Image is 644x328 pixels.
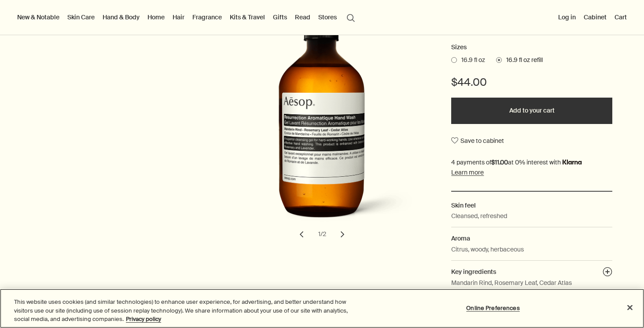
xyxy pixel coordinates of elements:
[171,11,186,23] a: Hair
[191,11,224,23] a: Fragrance
[451,200,612,210] h2: Skin feel
[613,11,629,23] button: Cart
[451,75,487,89] span: $44.00
[126,315,161,323] a: More information about your privacy, opens in a new tab
[101,11,141,23] a: Hand & Body
[603,267,612,279] button: Key ingredients
[451,133,504,149] button: Save to cabinet
[14,298,354,324] div: This website uses cookies (and similar technologies) to enhance user experience, for advertising,...
[451,278,572,288] p: Mandarin Rind, Rosemary Leaf, Cedar Atlas
[146,11,166,23] a: Home
[582,11,608,23] a: Cabinet
[451,244,524,254] p: Citrus, woody, herbaceous
[451,268,496,276] span: Key ingredients
[451,98,612,124] button: Add to your cart - $44.00
[316,11,339,23] button: Stores
[451,233,612,243] h2: Aroma
[15,11,61,23] button: New & Notable
[502,56,543,65] span: 16.9 fl oz refill
[292,225,311,244] button: previous slide
[66,11,96,23] a: Skin Care
[228,11,267,23] a: Kits & Travel
[457,56,485,65] span: 16.9 fl oz
[343,9,359,26] button: Open search
[271,11,289,23] a: Gifts
[556,11,578,23] button: Log in
[620,298,640,317] button: Close
[293,11,312,23] a: Read
[451,211,507,221] p: Cleansed, refreshed
[451,42,612,53] h2: Sizes
[333,225,352,244] button: next slide
[466,299,521,317] button: Online Preferences, Opens the preference center dialog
